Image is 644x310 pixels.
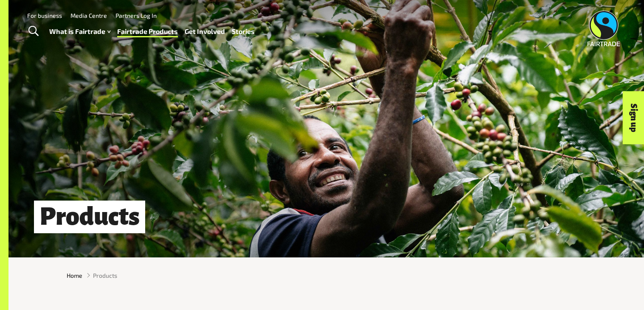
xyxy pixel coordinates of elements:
[117,25,178,38] a: Fairtrade Products
[93,271,117,280] span: Products
[115,12,157,19] a: Partners Log In
[232,25,255,38] a: Stories
[185,25,225,38] a: Get Involved
[27,12,62,19] a: For business
[34,201,145,233] h1: Products
[23,21,44,42] a: Toggle Search
[588,11,620,46] img: Fairtrade Australia New Zealand logo
[70,12,107,19] a: Media Centre
[49,25,110,38] a: What is Fairtrade
[67,271,82,280] a: Home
